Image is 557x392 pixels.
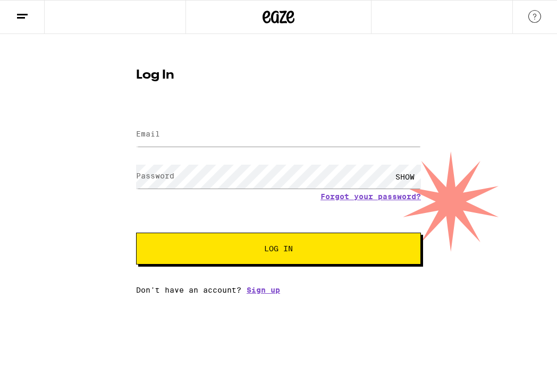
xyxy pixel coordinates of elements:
span: Hi. Need any help? [6,7,77,16]
button: Log In [136,233,421,265]
a: Forgot your password? [320,192,421,201]
input: Email [136,123,421,147]
div: Don't have an account? [136,286,421,294]
label: Password [136,172,174,180]
a: Sign up [247,286,280,294]
h1: Log In [136,69,421,82]
label: Email [136,130,160,138]
div: SHOW [389,165,421,189]
span: Log In [264,245,293,252]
